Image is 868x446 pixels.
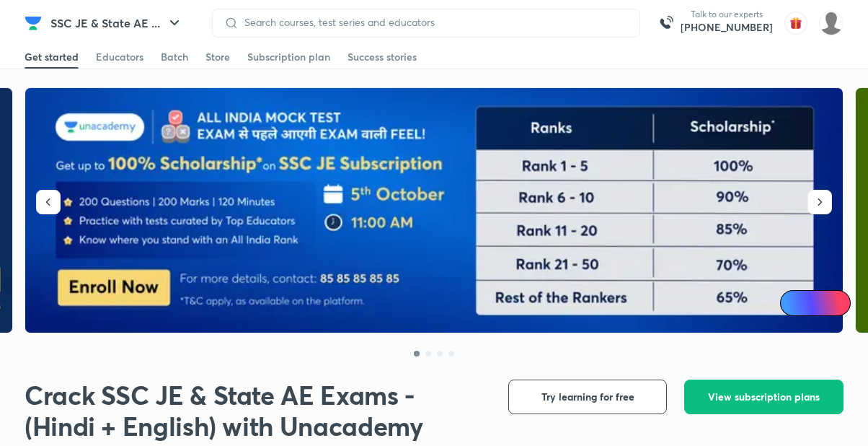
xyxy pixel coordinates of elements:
div: Subscription plan [247,50,330,64]
img: Munna Singh [819,11,843,35]
div: Educators [96,50,143,64]
input: Search courses, test series and educators [239,17,628,28]
h1: Crack SSC JE & State AE Exams - (Hindi + English) with Unacademy [25,380,485,442]
a: Subscription plan [247,45,330,69]
button: SSC JE & State AE ... [42,9,192,38]
div: Store [205,50,230,64]
div: Get started [25,50,79,64]
button: View subscription plans [684,380,843,414]
img: Company Logo [25,14,42,32]
a: Batch [161,45,188,69]
a: Educators [96,45,143,69]
div: Batch [161,50,188,64]
a: Store [205,45,230,69]
img: avatar [784,12,807,35]
a: [PHONE_NUMBER] [681,20,773,35]
button: Try learning for free [508,380,667,414]
span: Ai Doubts [804,297,842,309]
a: Ai Doubts [780,290,851,316]
div: Success stories [347,50,417,64]
a: Success stories [347,45,417,69]
a: Get started [25,45,79,69]
img: call-us [652,9,681,38]
p: Talk to our experts [681,9,773,20]
img: Icon [789,297,800,309]
span: Try learning for free [541,390,634,404]
span: View subscription plans [708,390,820,404]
